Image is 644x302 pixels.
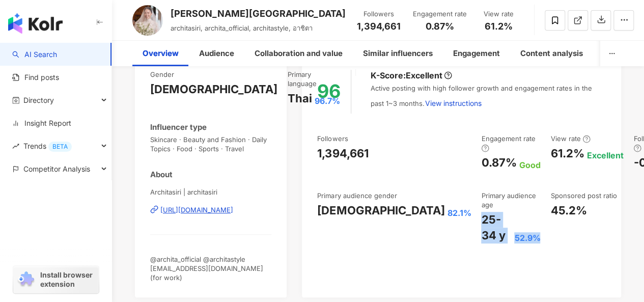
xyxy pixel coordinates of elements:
a: [URL][DOMAIN_NAME] [150,205,271,214]
div: Content analysis [520,47,583,60]
img: KOL Avatar [132,5,163,36]
div: Collaboration and value [255,47,343,60]
span: 96.7% [315,95,340,106]
div: Sponsored post ratio [550,191,617,200]
span: 61.2% [485,21,513,32]
div: Influencer type [150,122,207,132]
img: chrome extension [16,271,36,288]
div: Overview [143,47,179,60]
div: View rate [479,9,518,19]
div: [PERSON_NAME][GEOGRAPHIC_DATA] [171,7,346,20]
span: Trends [23,134,72,157]
div: Followers [357,9,401,19]
a: Find posts [12,72,59,83]
img: logo [8,13,63,34]
div: 1,394,661 [317,146,368,161]
div: K-Score : [370,70,452,81]
div: About [150,169,173,180]
div: Engagement [453,47,500,60]
span: Architasiri | architasiri [150,187,271,197]
div: Thai [288,91,312,106]
a: Insight Report [12,118,71,128]
a: chrome extensionInstall browser extension [13,266,99,293]
div: Good [519,159,540,171]
span: Competitor Analysis [23,157,90,180]
div: [DEMOGRAPHIC_DATA] [317,203,444,218]
div: Engagement rate [481,134,540,153]
div: Primary language [288,70,340,88]
div: Similar influencers [363,47,433,60]
span: rise [12,143,19,150]
div: Audience [199,47,234,60]
div: Engagement rate [413,9,467,19]
div: 82.1% [447,207,471,218]
div: 61.2% [550,146,584,161]
span: 0.87% [426,21,454,32]
span: 1,394,661 [357,21,401,32]
div: [URL][DOMAIN_NAME] [160,205,233,214]
span: Install browser extension [40,270,96,289]
div: Primary audience age [481,191,540,209]
button: View instructions [424,93,482,114]
div: 0.87% [481,155,516,171]
span: architasiri, archita_official, architastyle, อาชิตา [171,24,313,32]
div: 45.2% [550,203,586,218]
span: Directory [23,89,54,112]
div: Followers [317,134,348,143]
a: searchAI Search [12,49,57,60]
span: Skincare · Beauty and Fashion · Daily Topics · Food · Sports · Travel [150,135,271,153]
div: View rate [550,134,591,143]
div: [DEMOGRAPHIC_DATA] [150,81,277,97]
div: Excellent [586,150,623,161]
span: View instructions [425,99,481,107]
div: Active posting with high follower growth and engagement rates in the past 1~3 months. [370,84,606,113]
div: Primary audience gender [317,191,397,200]
div: 25-34 y [481,212,512,243]
div: 52.9% [514,232,540,243]
div: Excellent [405,70,442,81]
span: @archita_official @architastyle [EMAIL_ADDRESS][DOMAIN_NAME] (for work) [150,255,263,282]
div: BETA [48,142,72,152]
div: Gender [150,70,174,79]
